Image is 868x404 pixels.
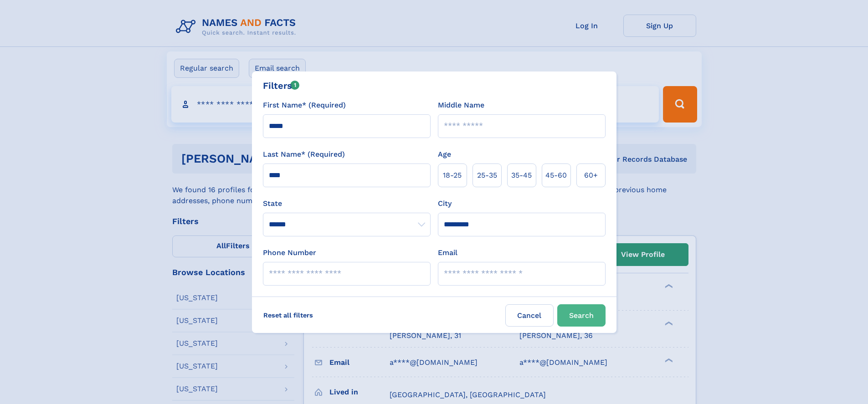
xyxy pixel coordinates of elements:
[505,304,554,327] label: Cancel
[545,170,567,181] span: 45‑60
[443,170,462,181] span: 18‑25
[477,170,497,181] span: 25‑35
[438,149,451,160] label: Age
[511,170,532,181] span: 35‑45
[438,100,484,111] label: Middle Name
[263,247,316,258] label: Phone Number
[263,198,431,209] label: State
[263,149,345,160] label: Last Name* (Required)
[263,79,300,92] div: Filters
[257,304,319,326] label: Reset all filters
[557,304,606,327] button: Search
[438,247,457,258] label: Email
[584,170,598,181] span: 60+
[263,100,346,111] label: First Name* (Required)
[438,198,452,209] label: City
